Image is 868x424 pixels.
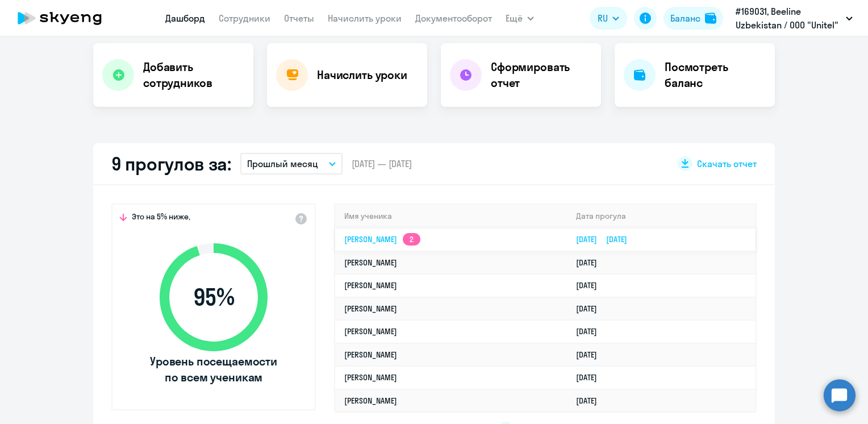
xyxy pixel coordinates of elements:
img: balance [705,13,716,24]
a: [DATE] [576,396,606,406]
a: [DATE][DATE] [576,234,636,244]
a: [PERSON_NAME]2 [344,234,420,244]
div: Баланс [670,11,700,25]
h2: 9 прогулов за: [111,152,231,175]
span: Ещё [506,11,523,25]
a: Дашборд [165,13,205,24]
h4: Сформировать отчет [491,59,592,91]
span: RU [598,11,608,25]
a: [PERSON_NAME] [344,372,397,383]
span: 95 % [148,284,279,311]
a: [PERSON_NAME] [344,326,397,336]
button: Прошлый месяц [240,153,343,174]
a: Начислить уроки [328,13,402,24]
th: Имя ученика [335,205,567,228]
button: #169031, Beeline Uzbekistan / ООО "Unitel" [730,5,858,32]
a: Сотрудники [219,13,270,24]
th: Дата прогула [567,205,756,228]
h4: Посмотреть баланс [665,59,766,91]
a: [DATE] [576,372,606,383]
span: [DATE] — [DATE] [352,157,412,170]
a: Отчеты [284,13,314,24]
h4: Начислить уроки [317,67,407,83]
a: [DATE] [576,257,606,268]
h4: Добавить сотрудников [143,59,244,91]
button: RU [590,7,627,30]
a: [DATE] [576,280,606,290]
a: [DATE] [576,326,606,336]
app-skyeng-badge: 2 [403,233,420,246]
button: Ещё [506,7,534,30]
a: [DATE] [576,350,606,360]
a: Документооборот [415,13,492,24]
span: Скачать отчет [697,157,757,170]
span: Это на 5% ниже, [132,211,190,225]
p: #169031, Beeline Uzbekistan / ООО "Unitel" [736,5,841,32]
a: [PERSON_NAME] [344,280,397,290]
a: [PERSON_NAME] [344,257,397,268]
button: Балансbalance [663,7,723,30]
p: Прошлый месяц [247,157,318,171]
a: [PERSON_NAME] [344,304,397,314]
span: Уровень посещаемости по всем ученикам [148,354,279,385]
a: [PERSON_NAME] [344,350,397,360]
a: [DATE] [576,304,606,314]
a: [PERSON_NAME] [344,396,397,406]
